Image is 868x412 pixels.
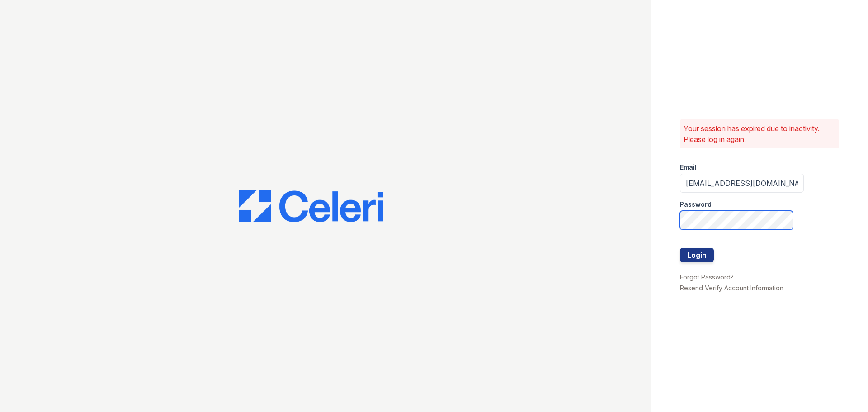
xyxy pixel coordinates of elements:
label: Password [680,200,712,209]
a: Forgot Password? [680,273,734,281]
p: Your session has expired due to inactivity. Please log in again. [684,123,835,145]
label: Email [680,163,697,172]
a: Resend Verify Account Information [680,284,783,292]
button: Login [680,248,714,262]
img: CE_Logo_Blue-a8612792a0a2168367f1c8372b55b34899dd931a85d93a1a3d3e32e68fde9ad4.png [239,190,383,223]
